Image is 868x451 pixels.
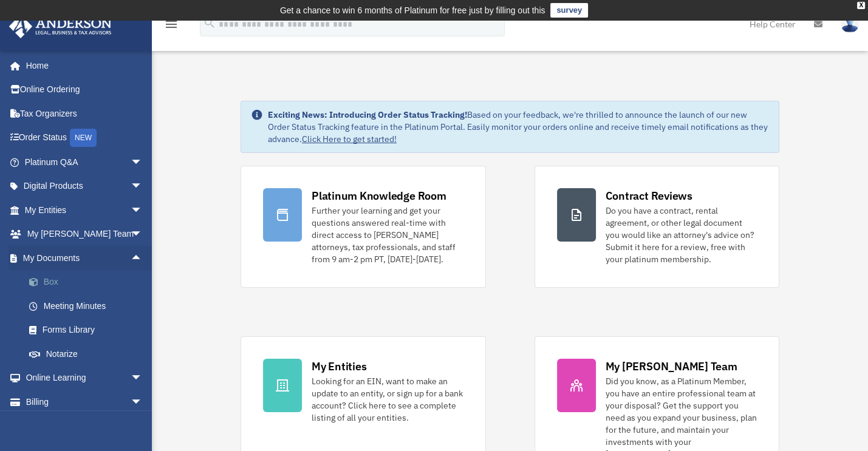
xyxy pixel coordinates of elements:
div: My Entities [312,359,366,374]
a: Tax Organizers [9,101,161,126]
a: Meeting Minutes [17,294,161,318]
div: close [857,2,865,9]
a: Digital Productsarrow_drop_down [9,174,161,198]
a: Click Here to get started! [302,134,397,144]
div: Get a chance to win 6 months of Platinum for free just by filling out this [280,3,545,18]
div: Platinum Knowledge Room [312,188,446,203]
i: search [203,16,216,30]
strong: Exciting News: Introducing Order Status Tracking! [268,109,467,120]
a: Box [17,270,161,294]
div: Looking for an EIN, want to make an update to an entity, or sign up for a bank account? Click her... [312,375,463,424]
div: Do you have a contract, rental agreement, or other legal document you would like an attorney's ad... [606,205,757,265]
span: arrow_drop_up [131,246,155,271]
a: survey [550,3,588,18]
img: Anderson Advisors Platinum Portal [5,15,115,38]
span: arrow_drop_down [131,366,155,391]
a: menu [164,21,179,32]
a: Platinum Q&Aarrow_drop_down [9,150,161,174]
i: menu [164,17,179,32]
a: My Documentsarrow_drop_up [9,246,161,270]
div: Further your learning and get your questions answered real-time with direct access to [PERSON_NAM... [312,205,463,265]
span: arrow_drop_down [131,390,155,415]
a: Home [9,53,155,78]
span: arrow_drop_down [131,150,155,175]
a: My [PERSON_NAME] Teamarrow_drop_down [9,222,161,246]
a: Forms Library [17,318,161,342]
a: Notarize [17,342,161,366]
div: NEW [70,129,97,147]
a: Order StatusNEW [9,126,161,151]
span: arrow_drop_down [131,198,155,223]
a: Contract Reviews Do you have a contract, rental agreement, or other legal document you would like... [535,166,780,288]
span: arrow_drop_down [131,174,155,199]
a: Billingarrow_drop_down [9,390,161,414]
a: Platinum Knowledge Room Further your learning and get your questions answered real-time with dire... [241,166,486,288]
div: Based on your feedback, we're thrilled to announce the launch of our new Order Status Tracking fe... [268,109,769,145]
a: My Entitiesarrow_drop_down [9,198,161,222]
a: Online Ordering [9,78,161,102]
span: arrow_drop_down [131,222,155,247]
div: Contract Reviews [606,188,692,203]
a: Online Learningarrow_drop_down [9,366,161,390]
img: User Pic [841,15,859,33]
div: My [PERSON_NAME] Team [606,359,737,374]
